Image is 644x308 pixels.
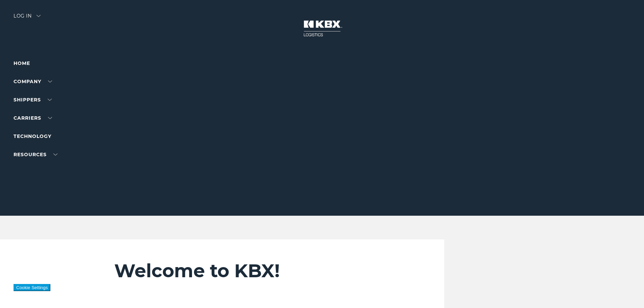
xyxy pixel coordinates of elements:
[37,15,41,17] img: arrow
[14,133,51,139] a: Technology
[14,284,50,291] button: Cookie Settings
[14,14,41,23] div: Log in
[14,151,57,158] a: RESOURCES
[14,60,30,66] a: Home
[14,97,52,103] a: SHIPPERS
[14,78,52,85] a: Company
[114,260,404,282] h2: Welcome to KBX!
[297,14,348,43] img: kbx logo
[14,115,52,121] a: Carriers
